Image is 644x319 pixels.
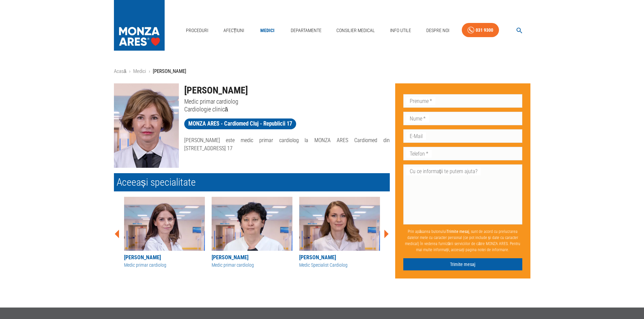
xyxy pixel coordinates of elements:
[424,24,452,37] a: Despre Noi
[184,118,296,129] a: MONZA ARES - Cardiomed Cluj - Republicii 17
[334,24,378,37] a: Consilier Medical
[403,226,522,256] p: Prin apăsarea butonului , sunt de acord cu prelucrarea datelor mele cu caracter personal (ce pot ...
[212,254,292,262] div: [PERSON_NAME]
[476,26,493,34] div: 031 9300
[299,254,380,262] div: [PERSON_NAME]
[221,24,247,37] a: Afecțiuni
[133,68,146,74] a: Medici
[299,262,380,269] div: Medic Specialist Cardiolog
[257,24,278,37] a: Medici
[184,136,390,153] p: [PERSON_NAME] este medic primar cardiolog la MONZA ARES Cardiomed din [STREET_ADDRESS] 17
[299,197,380,269] a: [PERSON_NAME]Medic Specialist Cardiolog
[447,229,469,234] b: Trimite mesaj
[184,98,390,105] p: Medic primar cardiolog
[153,68,186,75] p: [PERSON_NAME]
[184,119,296,128] span: MONZA ARES - Cardiomed Cluj - Republicii 17
[403,258,522,271] button: Trimite mesaj
[288,24,324,37] a: Departamente
[124,262,205,269] div: Medic primar cardiolog
[387,24,414,37] a: Info Utile
[149,68,150,75] li: ›
[124,197,205,269] a: [PERSON_NAME]Medic primar cardiolog
[184,105,390,113] p: Cardiologie clinică
[183,24,211,37] a: Proceduri
[462,23,499,37] a: 031 9300
[212,197,292,269] a: [PERSON_NAME]Medic primar cardiolog
[114,68,126,74] a: Acasă
[114,83,179,168] img: Dr. Carmen Mureșan
[212,262,292,269] div: Medic primar cardiolog
[129,68,130,75] li: ›
[184,83,390,98] h1: [PERSON_NAME]
[114,173,390,191] h2: Aceeași specialitate
[124,254,205,262] div: [PERSON_NAME]
[114,68,530,75] nav: breadcrumb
